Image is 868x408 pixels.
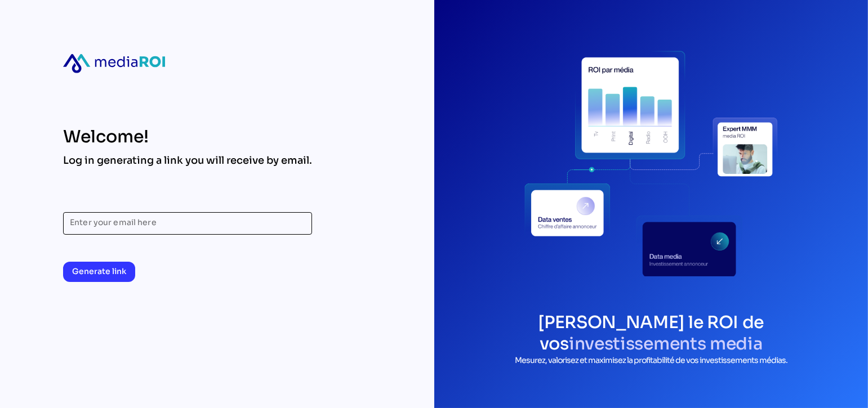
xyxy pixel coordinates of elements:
[457,355,846,366] p: Mesurez, valorisez et maximisez la profitabilité de vos investissements médias.
[457,312,846,355] h1: [PERSON_NAME] le ROI de vos
[63,127,312,147] div: Welcome!
[63,54,165,73] div: mediaroi
[63,154,312,167] div: Log in generating a link you will receive by email.
[569,333,763,355] span: investissements media
[63,262,135,282] button: Generate link
[72,264,126,278] span: Generate link
[524,36,778,289] div: login
[70,212,305,235] input: Enter your email here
